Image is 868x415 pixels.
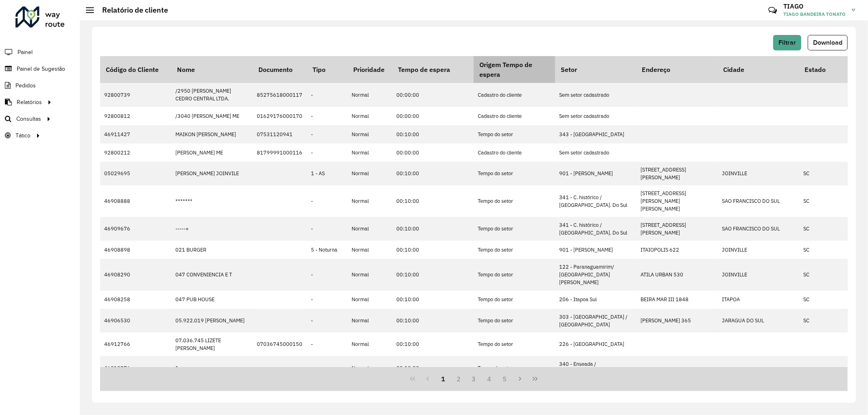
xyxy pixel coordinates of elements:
[307,107,348,125] td: -
[100,291,171,309] td: 46908258
[392,162,474,185] td: 00:10:00
[307,56,348,83] th: Tipo
[171,356,253,380] td: 1
[636,241,718,259] td: ITAIOPOLIS 622
[392,291,474,309] td: 00:10:00
[17,98,42,106] span: Relatórios
[718,241,799,259] td: JOINVILLE
[783,11,846,18] span: TIAGO BANDEIRA TONATO
[718,162,799,185] td: JOINVILLE
[718,309,799,332] td: JARAGUA DO SUL
[348,217,392,241] td: Normal
[474,125,555,143] td: Tempo do setor
[474,162,555,185] td: Tempo do setor
[555,241,636,259] td: 901 - [PERSON_NAME]
[171,107,253,125] td: /3040 [PERSON_NAME] ME
[307,241,348,259] td: 5 - Noturna
[555,143,636,162] td: Sem setor cadastrado
[100,125,171,143] td: 46911427
[100,356,171,380] td: 46919276
[474,291,555,309] td: Tempo do setor
[100,83,171,106] td: 92800739
[392,241,474,259] td: 00:10:00
[764,2,781,19] a: Contato Rápido
[307,143,348,162] td: -
[474,185,555,217] td: Tempo do setor
[100,241,171,259] td: 46908898
[392,107,474,125] td: 00:00:00
[555,291,636,309] td: 206 - Itapoa Sul
[171,162,253,185] td: [PERSON_NAME] JOINVILE
[392,309,474,332] td: 00:10:00
[348,241,392,259] td: Normal
[474,356,555,380] td: Tempo do setor
[100,143,171,162] td: 92800212
[253,56,307,83] th: Documento
[307,356,348,380] td: -
[307,259,348,291] td: -
[512,371,528,387] button: Next Page
[778,39,796,46] span: Filtrar
[171,143,253,162] td: [PERSON_NAME] ME
[16,115,41,123] span: Consultas
[636,217,718,241] td: [STREET_ADDRESS][PERSON_NAME]
[392,125,474,143] td: 00:10:00
[773,35,801,50] button: Filtrar
[392,259,474,291] td: 00:10:00
[348,107,392,125] td: Normal
[171,309,253,332] td: 05.922.019 [PERSON_NAME]
[497,371,512,387] button: 5
[392,217,474,241] td: 00:10:00
[307,125,348,143] td: -
[171,217,253,241] td: -----+
[15,131,31,140] span: Tático
[474,309,555,332] td: Tempo do setor
[636,309,718,332] td: [PERSON_NAME] 365
[100,332,171,356] td: 46912766
[100,162,171,185] td: 05029695
[783,2,846,10] h3: TIAGO
[555,309,636,332] td: 303 - [GEOGRAPHIC_DATA] / [GEOGRAPHIC_DATA]
[171,125,253,143] td: MAIKON [PERSON_NAME]
[474,107,555,125] td: Cadastro do cliente
[435,371,451,387] button: 1
[171,259,253,291] td: 047 CONVENIENCIA E T
[100,217,171,241] td: 46909676
[171,332,253,356] td: 07.036.745 LIZETE [PERSON_NAME]
[481,371,497,387] button: 4
[307,332,348,356] td: -
[392,356,474,380] td: 00:10:00
[555,162,636,185] td: 901 - [PERSON_NAME]
[636,56,718,83] th: Endereço
[555,332,636,356] td: 226 - [GEOGRAPHIC_DATA]
[555,125,636,143] td: 343 - [GEOGRAPHIC_DATA]
[555,356,636,380] td: 340 - Enseada / [GEOGRAPHIC_DATA]
[555,217,636,241] td: 341 - C. histórico / [GEOGRAPHIC_DATA]. Do Sul
[94,6,168,15] h2: Relatório de cliente
[307,217,348,241] td: -
[392,56,474,83] th: Tempo de espera
[307,83,348,106] td: -
[348,162,392,185] td: Normal
[555,259,636,291] td: 122 - Paranaguamirim/ [GEOGRAPHIC_DATA][PERSON_NAME]
[348,309,392,332] td: Normal
[474,143,555,162] td: Cadastro do cliente
[100,259,171,291] td: 46908290
[253,107,307,125] td: 01629176000170
[253,332,307,356] td: 07036745000150
[718,259,799,291] td: JOINVILLE
[100,107,171,125] td: 92800812
[636,259,718,291] td: ATILA URBAN 530
[15,81,36,90] span: Pedidos
[474,259,555,291] td: Tempo do setor
[348,332,392,356] td: Normal
[392,83,474,106] td: 00:00:00
[392,185,474,217] td: 00:10:00
[636,291,718,309] td: BEIRA MAR III 1848
[392,332,474,356] td: 00:10:00
[718,291,799,309] td: ITAPOA
[466,371,482,387] button: 3
[348,56,392,83] th: Prioridade
[17,65,65,73] span: Painel de Sugestão
[348,143,392,162] td: Normal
